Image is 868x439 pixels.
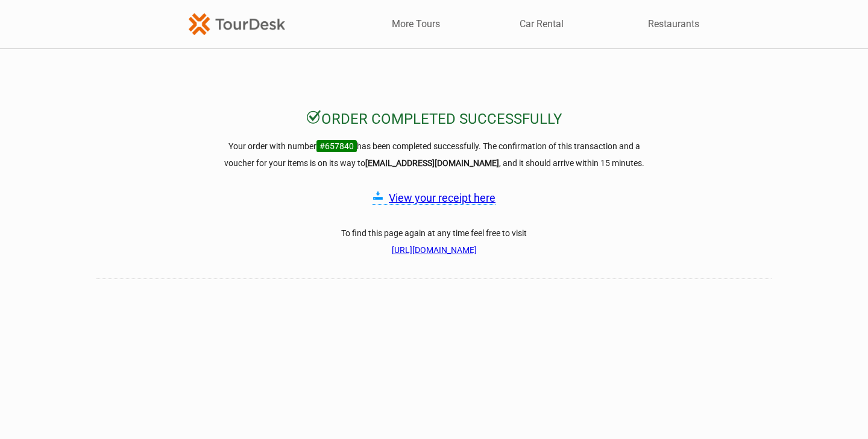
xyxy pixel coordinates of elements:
a: More Tours [392,18,440,31]
h3: To find this page again at any time feel free to visit [217,225,651,258]
a: [URL][DOMAIN_NAME] [392,245,477,255]
h3: Your order with number has been completed successfully. The confirmation of this transaction and ... [217,138,651,171]
a: View your receipt here [389,191,495,204]
img: TourDesk-logo-td-orange-v1.png [189,13,285,34]
strong: [EMAIL_ADDRESS][DOMAIN_NAME] [365,158,499,168]
a: Restaurants [648,18,699,31]
a: Car Rental [520,18,564,31]
span: #657840 [316,140,357,152]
